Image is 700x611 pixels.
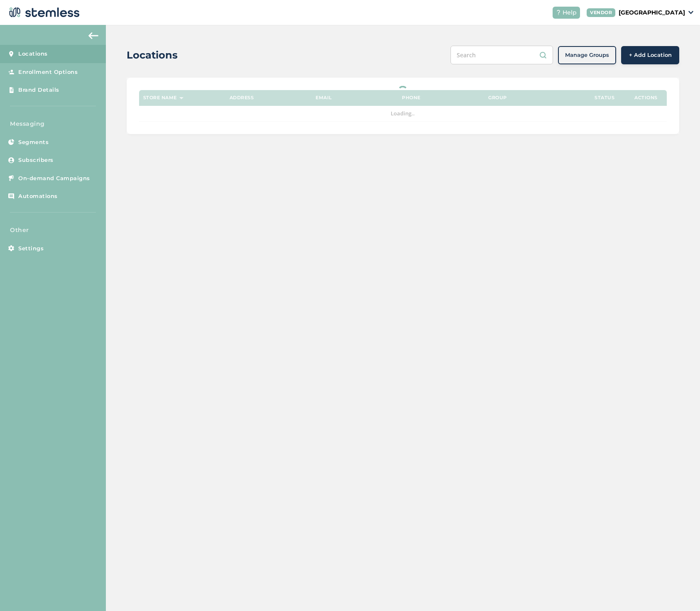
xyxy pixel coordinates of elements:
[18,138,49,147] span: Segments
[7,4,80,21] img: logo-dark-0685b13c.svg
[565,51,609,59] span: Manage Groups
[619,8,685,17] p: [GEOGRAPHIC_DATA]
[450,46,553,64] input: Search
[556,10,561,15] img: icon-help-white-03924b79.svg
[18,86,59,94] span: Brand Details
[127,48,178,63] h2: Locations
[18,192,58,200] span: Automations
[558,46,616,64] button: Manage Groups
[18,244,44,253] span: Settings
[688,11,693,14] img: icon_down-arrow-small-66adaf34.svg
[621,46,679,64] button: + Add Location
[563,8,577,17] span: Help
[18,50,48,58] span: Locations
[18,156,54,164] span: Subscribers
[658,571,700,611] iframe: Chat Widget
[18,174,90,183] span: On-demand Campaigns
[88,32,98,39] img: icon-arrow-back-accent-c549486e.svg
[587,8,615,17] div: VENDOR
[18,68,78,76] span: Enrollment Options
[629,51,672,59] span: + Add Location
